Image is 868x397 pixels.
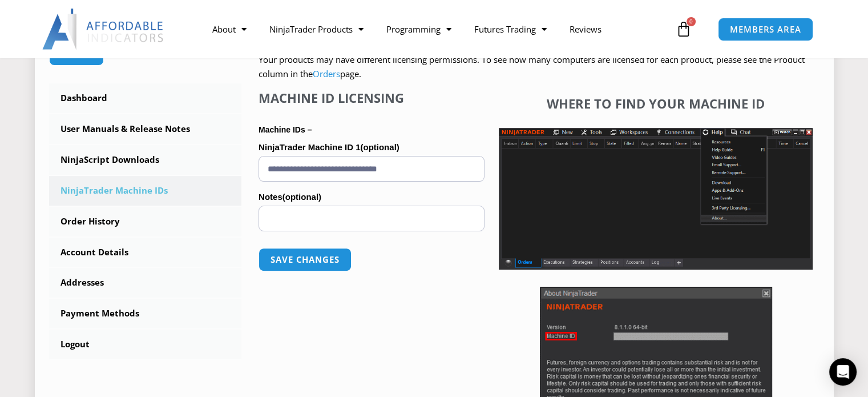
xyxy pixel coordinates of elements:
nav: Account pages [49,83,242,359]
img: LogoAI | Affordable Indicators – NinjaTrader [42,9,165,50]
a: NinjaTrader Machine IDs [49,176,242,206]
h4: Where to find your Machine ID [499,96,813,111]
div: Open Intercom Messenger [829,358,857,386]
strong: Machine IDs – [259,125,312,134]
a: Addresses [49,268,242,298]
a: Payment Methods [49,299,242,328]
a: Logout [49,330,242,359]
a: NinjaTrader Products [258,16,375,42]
label: Notes [259,189,485,206]
span: 0 [687,17,696,26]
a: About [201,16,258,42]
span: (optional) [360,142,399,152]
a: NinjaScript Downloads [49,145,242,175]
a: Dashboard [49,83,242,113]
a: Reviews [558,16,613,42]
a: Programming [375,16,463,42]
a: Futures Trading [463,16,558,42]
h4: Machine ID Licensing [259,90,485,105]
a: User Manuals & Release Notes [49,114,242,144]
nav: Menu [201,16,673,42]
img: Screenshot 2025-01-17 1155544 | Affordable Indicators – NinjaTrader [499,128,813,270]
a: Order History [49,207,242,236]
a: 0 [659,13,709,46]
span: (optional) [282,192,321,202]
a: Account Details [49,238,242,267]
a: MEMBERS AREA [718,18,813,41]
label: NinjaTrader Machine ID 1 [259,139,485,156]
span: MEMBERS AREA [730,25,801,34]
a: Orders [313,68,340,79]
button: Save changes [259,248,352,271]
